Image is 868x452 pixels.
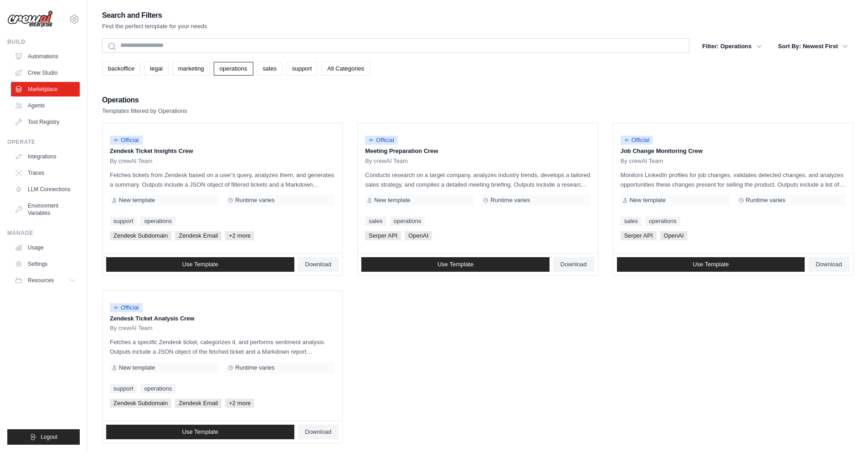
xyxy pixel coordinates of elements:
img: Logo [7,10,53,28]
span: Official [621,136,653,145]
a: Use Template [106,257,294,272]
a: sales [365,217,386,226]
a: Traces [11,166,80,180]
span: Use Template [437,261,473,268]
span: Serper API [621,231,657,240]
p: Conducts research on a target company, analyzes industry trends, develops a tailored sales strate... [365,170,590,189]
p: Zendesk Ticket Analysis Crew [110,314,335,323]
div: Operate [7,138,80,146]
button: Sort By: Newest First [773,38,853,55]
span: Official [365,136,398,145]
a: Settings [11,257,80,271]
a: sales [621,217,642,226]
a: Environment Variables [11,198,80,220]
span: Serper API [365,231,401,240]
a: operations [140,384,175,393]
button: Resources [11,273,80,288]
a: backoffice [102,62,140,76]
span: By crewAI Team [621,157,663,165]
span: By crewAI Team [110,325,153,332]
div: Build [7,38,80,46]
span: Official [110,303,143,312]
span: Use Template [182,428,218,436]
a: Download [298,257,339,272]
a: support [110,384,137,393]
span: By crewAI Team [365,157,408,165]
span: Zendesk Email [175,231,221,240]
span: Use Template [693,261,729,268]
span: Runtime varies [235,197,275,204]
a: Use Template [617,257,805,272]
h2: Search and Filters [102,9,207,22]
span: +2 more [225,231,254,240]
p: Templates filtered by Operations [102,107,187,116]
span: Runtime varies [746,197,786,204]
a: Crew Studio [11,66,80,80]
p: Meeting Preparation Crew [365,147,590,156]
a: Download [808,257,849,272]
span: Runtime varies [490,197,530,204]
a: operations [390,217,425,226]
a: support [110,217,137,226]
span: Download [305,428,332,436]
div: Manage [7,229,80,237]
span: Official [110,136,143,145]
a: operations [645,217,680,226]
a: Automations [11,49,80,64]
span: Zendesk Email [175,399,221,408]
a: Use Template [361,257,550,272]
span: Download [560,261,587,268]
span: OpenAI [405,231,432,240]
span: By crewAI Team [110,157,153,165]
a: Tool Registry [11,115,80,129]
a: Agents [11,98,80,113]
span: Download [816,261,842,268]
span: Runtime varies [235,364,275,371]
p: Job Change Monitoring Crew [621,147,846,156]
span: Zendesk Subdomain [110,399,171,408]
a: marketing [172,62,210,76]
span: New template [119,197,155,204]
button: Filter: Operations [697,38,767,55]
span: Download [305,261,332,268]
span: Zendesk Subdomain [110,231,171,240]
span: Resources [28,277,54,284]
a: Download [298,425,339,439]
a: operations [140,217,175,226]
span: Use Template [182,261,218,268]
p: Fetches tickets from Zendesk based on a user's query, analyzes them, and generates a summary. Out... [110,170,335,189]
span: New template [630,197,666,204]
a: Download [553,257,594,272]
span: New template [119,364,155,371]
button: Logout [7,429,80,445]
a: operations [214,62,253,76]
a: All Categories [321,62,370,76]
a: sales [257,62,282,76]
a: Usage [11,240,80,255]
span: OpenAI [660,231,688,240]
span: New template [374,197,410,204]
p: Fetches a specific Zendesk ticket, categorizes it, and performs sentiment analysis. Outputs inclu... [110,337,335,356]
a: legal [144,62,168,76]
p: Find the perfect template for your needs [102,22,207,31]
a: support [286,62,318,76]
p: Zendesk Ticket Insights Crew [110,147,335,156]
h2: Operations [102,94,187,107]
span: Logout [41,433,57,441]
a: Use Template [106,425,294,439]
a: LLM Connections [11,182,80,197]
span: +2 more [225,399,254,408]
p: Monitors LinkedIn profiles for job changes, validates detected changes, and analyzes opportunitie... [621,170,846,189]
a: Integrations [11,149,80,164]
a: Marketplace [11,82,80,96]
